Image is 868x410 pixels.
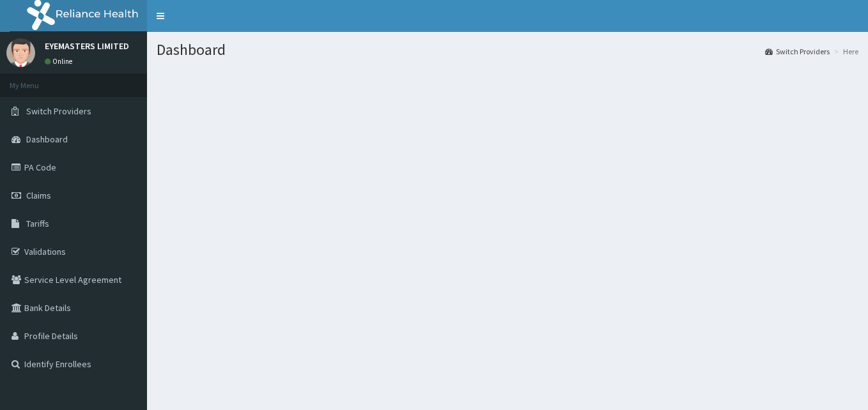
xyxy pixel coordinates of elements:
[26,190,51,201] span: Claims
[765,46,830,57] a: Switch Providers
[26,105,91,117] span: Switch Providers
[6,38,35,67] img: User Image
[157,42,858,58] h1: Dashboard
[831,46,858,57] li: Here
[26,218,49,229] span: Tariffs
[45,42,129,50] p: EYEMASTERS LIMITED
[26,133,68,145] span: Dashboard
[45,57,75,66] a: Online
